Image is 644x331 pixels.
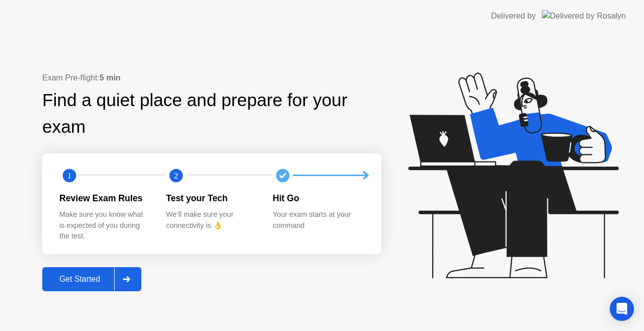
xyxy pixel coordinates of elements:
[42,72,381,84] div: Exam Pre-flight:
[59,192,150,205] div: Review Exam Rules
[42,87,381,140] div: Find a quiet place and prepare for your exam
[42,267,141,291] button: Get Started
[166,192,257,205] div: Test your Tech
[100,73,121,82] b: 5 min
[174,171,178,180] text: 2
[273,209,363,231] div: Your exam starts at your command
[491,10,536,22] div: Delivered by
[45,275,114,284] div: Get Started
[542,10,626,22] img: Delivered by Rosalyn
[59,209,150,242] div: Make sure you know what is expected of you during the test.
[166,209,257,231] div: We’ll make sure your connectivity is 👌
[273,192,363,205] div: Hit Go
[67,171,71,180] text: 1
[610,297,634,321] div: Open Intercom Messenger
